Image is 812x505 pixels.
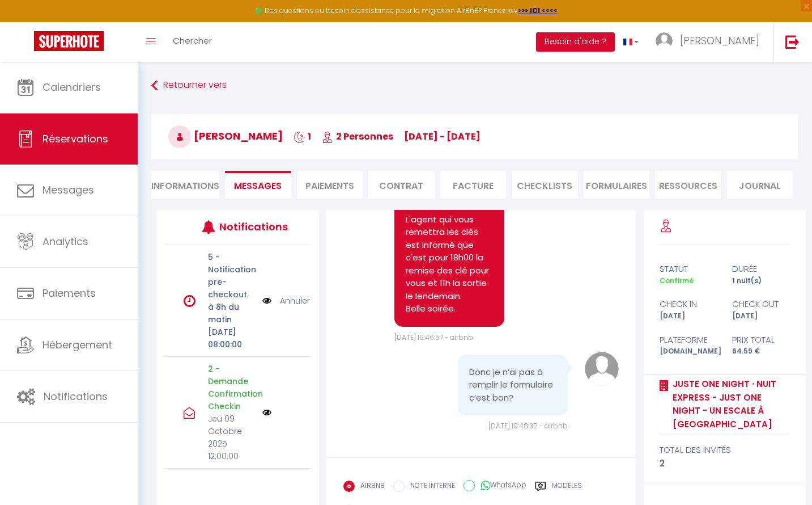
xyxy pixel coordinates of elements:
span: Hébergement [42,338,112,352]
a: Retourner vers [151,75,798,96]
div: total des invités [660,443,789,457]
div: Prix total [725,333,797,347]
div: 64.59 € [725,346,797,357]
span: Calendriers [42,80,101,94]
li: Ressources [655,171,721,199]
span: Analytics [42,234,88,249]
img: avatar.png [585,352,619,386]
li: Contrat [368,171,435,199]
span: Paiements [42,286,96,300]
li: Facture [440,171,507,199]
div: statut [652,262,725,276]
span: [PERSON_NAME] [680,33,759,48]
p: 5 - Notification pre-checkout à 8h du matin [208,251,254,326]
p: 2 - Demande Confirmation Checkin [208,363,254,413]
p: [DATE] 08:00:00 [208,326,254,351]
img: ... [656,32,673,49]
li: Informations [151,171,219,199]
label: WhatsApp [475,480,526,493]
p: Jeu 09 Octobre 2025 12:00:00 [208,413,254,462]
span: [DATE] 19:46:57 - airbnb [394,333,473,342]
div: Plateforme [652,333,725,347]
div: check out [725,297,797,311]
span: Messages [234,179,282,192]
span: [DATE] 19:48:32 - airbnb [488,421,568,431]
span: Messages [42,183,94,197]
span: Confirmé [660,276,694,285]
span: [DATE] - [DATE] [404,130,481,143]
a: Annuler [280,294,310,307]
div: 2 [660,457,789,470]
li: Paiements [297,171,363,199]
span: Réservations [42,132,108,146]
div: [DATE] [652,311,725,322]
a: ... [PERSON_NAME] [647,22,773,62]
button: Besoin d'aide ? [536,32,615,52]
label: NOTE INTERNE [405,481,455,493]
div: [DATE] [725,311,797,322]
a: >>> ICI <<<< [518,6,558,15]
img: logout [785,35,800,49]
span: Notifications [44,389,108,403]
span: Chercher [173,35,212,47]
div: check in [652,297,725,311]
h3: Notifications [219,214,280,239]
pre: Bonjour, L'agent qui vous remettra les clés est informé que c'est pour 18h00 la remise des clé po... [406,188,494,315]
label: Modèles [552,481,582,495]
div: [DOMAIN_NAME] [652,346,725,357]
div: 1 nuit(s) [725,276,797,287]
img: NO IMAGE [262,294,271,307]
li: Journal [727,171,793,199]
a: Chercher [164,22,220,62]
img: Super Booking [34,31,104,51]
li: FORMULAIRES [584,171,650,199]
label: AIRBNB [355,481,385,493]
a: JUSTE ONE NIGHT · Nuit Express - JUST ONE NIGHT - Un Escale à [GEOGRAPHIC_DATA] [669,377,789,431]
img: NO IMAGE [262,408,271,417]
li: CHECKLISTS [512,171,578,199]
span: 1 [294,130,311,143]
span: [PERSON_NAME] [168,129,283,143]
pre: Donc je n’ai pas à remplir le formulaire c’est bon? [469,366,557,405]
div: durée [725,262,797,276]
span: 2 Personnes [322,130,393,143]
